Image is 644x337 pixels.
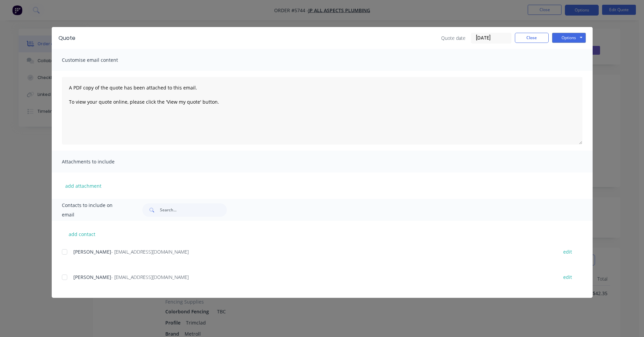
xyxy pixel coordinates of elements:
[62,201,126,219] span: Contacts to include on email
[160,203,227,217] input: Search...
[111,274,189,280] span: - [EMAIL_ADDRESS][DOMAIN_NAME]
[73,249,111,255] span: [PERSON_NAME]
[559,247,576,256] button: edit
[441,34,466,42] span: Quote date
[62,157,136,166] span: Attachments to include
[73,274,111,280] span: [PERSON_NAME]
[62,77,582,145] textarea: A PDF copy of the quote has been attached to this email. To view your quote online, please click ...
[111,249,189,255] span: - [EMAIL_ADDRESS][DOMAIN_NAME]
[62,229,102,239] button: add contact
[559,273,576,282] button: edit
[552,33,586,43] button: Options
[58,34,75,42] div: Quote
[515,33,549,43] button: Close
[62,55,136,65] span: Customise email content
[62,181,105,191] button: add attachment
